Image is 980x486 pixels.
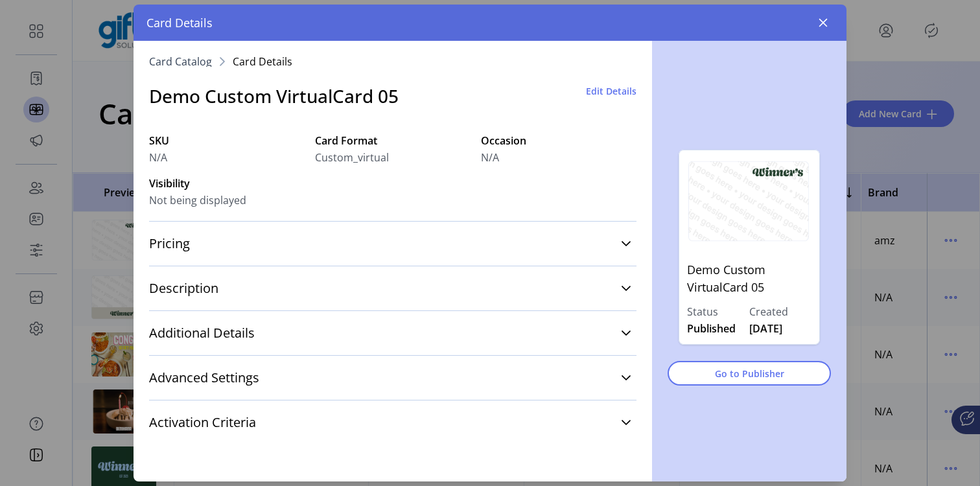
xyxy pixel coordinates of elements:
[149,364,636,392] a: Advanced Settings
[149,408,636,437] a: Activation Criteria
[149,82,399,110] h3: Demo Custom VirtualCard 05
[668,361,831,386] button: Go to Publisher
[481,133,636,148] label: Occasion
[149,176,305,191] label: Visibility
[149,282,218,295] span: Description
[149,237,190,250] span: Pricing
[149,192,246,208] span: Not being displayed
[149,133,305,148] label: SKU
[149,327,255,340] span: Additional Details
[149,416,256,429] span: Activation Criteria
[149,56,212,67] a: Card Catalog
[146,14,213,32] span: Card Details
[687,253,811,304] p: Demo Custom VirtualCard 05
[149,229,636,258] a: Pricing
[481,150,499,165] span: N/A
[233,56,292,67] span: Card Details
[687,304,749,319] label: Status
[687,158,811,246] img: Demo Custom VirtualCard 05
[149,274,636,303] a: Description
[149,371,259,384] span: Advanced Settings
[149,319,636,347] a: Additional Details
[586,84,636,98] button: Edit Details
[315,150,389,165] span: Custom_virtual
[749,304,811,319] label: Created
[749,321,782,336] span: [DATE]
[315,133,471,148] label: Card Format
[684,367,814,380] span: Go to Publisher
[687,321,736,336] span: Published
[149,150,167,165] span: N/A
